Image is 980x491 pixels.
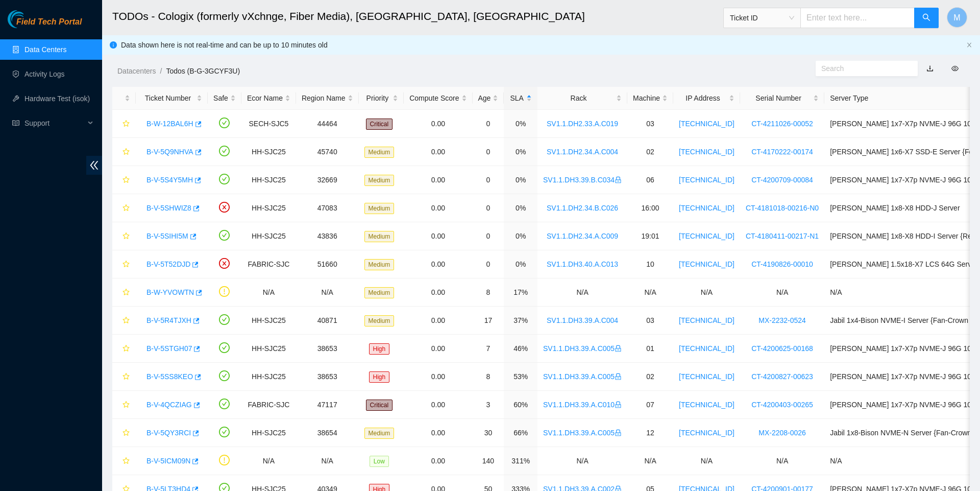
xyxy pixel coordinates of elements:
a: SV1.1.DH3.39.A.C004 [547,316,618,324]
td: 53% [504,363,537,391]
a: CT-4180411-00217-N1 [746,232,819,240]
td: N/A [537,447,627,475]
td: 0.00 [404,138,472,166]
td: 0 [473,110,504,138]
a: CT-4190826-00010 [751,260,813,268]
td: N/A [740,447,824,475]
a: Akamai TechnologiesField Tech Portal [8,18,82,32]
span: read [12,120,19,127]
a: MX-2208-0026 [758,429,806,437]
td: 44464 [296,110,359,138]
td: 0% [504,138,537,166]
td: 0.00 [404,391,472,419]
a: [TECHNICAL_ID] [679,120,734,128]
span: Low [370,456,389,467]
td: 32669 [296,166,359,194]
td: 07 [627,391,673,419]
td: HH-SJC25 [241,166,296,194]
a: SV1.1.DH2.34.A.C009 [547,232,618,240]
td: FABRIC-SJC [241,391,296,419]
button: star [118,368,130,385]
span: Medium [364,428,395,439]
td: 03 [627,307,673,335]
td: N/A [537,278,627,307]
a: [TECHNICAL_ID] [679,429,734,437]
a: CT-4200625-00168 [751,344,813,353]
button: star [118,425,130,441]
td: 12 [627,419,673,447]
span: star [122,232,130,241]
a: CT-4211026-00052 [751,120,813,128]
button: star [118,115,130,132]
td: 0.00 [404,335,472,363]
a: SV1.1.DH2.34.A.C004 [547,148,618,156]
span: check-circle [219,342,230,353]
button: star [118,312,130,329]
td: 3 [473,391,504,419]
td: 38653 [296,335,359,363]
span: / [160,67,162,75]
td: 45740 [296,138,359,166]
a: B-V-5SHWIZ8 [146,204,191,212]
span: Medium [364,175,395,186]
td: 8 [473,278,504,307]
td: HH-SJC25 [241,419,296,447]
span: check-circle [219,174,230,184]
span: check-circle [219,146,230,156]
td: 38653 [296,363,359,391]
button: close [966,42,972,49]
input: Enter text here... [800,8,915,28]
span: Field Tech Portal [16,17,82,27]
span: Medium [364,231,395,242]
span: check-circle [219,370,230,381]
td: 0.00 [404,110,472,138]
a: CT-4200827-00623 [751,372,813,381]
a: B-V-5SIHI5M [146,232,188,240]
a: SV1.1.DH2.33.A.C019 [547,120,618,128]
span: Critical [366,400,393,411]
span: star [122,176,130,184]
a: [TECHNICAL_ID] [679,316,734,324]
span: exclamation-circle [219,286,230,297]
td: N/A [627,278,673,307]
span: double-left [86,156,102,175]
span: star [122,289,130,297]
button: star [118,144,130,160]
span: lock [615,373,622,380]
a: download [926,64,934,73]
span: check-circle [219,118,230,128]
button: star [118,256,130,272]
td: 10 [627,250,673,278]
td: 7 [473,335,504,363]
td: 43836 [296,222,359,250]
td: N/A [740,278,824,307]
td: 0.00 [404,194,472,222]
button: M [947,7,967,28]
a: B-V-5STGH07 [146,344,192,353]
td: 0 [473,138,504,166]
a: B-V-5SS8KEO [146,372,193,381]
td: N/A [673,278,740,307]
span: High [369,343,390,355]
a: [TECHNICAL_ID] [679,176,734,184]
a: Data Centers [24,45,66,54]
button: download [919,60,941,77]
span: exclamation-circle [219,455,230,465]
td: 0% [504,250,537,278]
td: HH-SJC25 [241,138,296,166]
span: lock [615,401,622,408]
a: CT-4200709-00084 [751,176,813,184]
a: [TECHNICAL_ID] [679,232,734,240]
a: SV1.1.DH3.39.A.C005lock [543,372,622,381]
td: N/A [296,447,359,475]
td: HH-SJC25 [241,363,296,391]
span: star [122,204,130,213]
button: star [118,396,130,413]
td: N/A [627,447,673,475]
span: star [122,317,130,325]
td: 01 [627,335,673,363]
span: Ticket ID [730,10,794,26]
span: check-circle [219,314,230,325]
td: 03 [627,110,673,138]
